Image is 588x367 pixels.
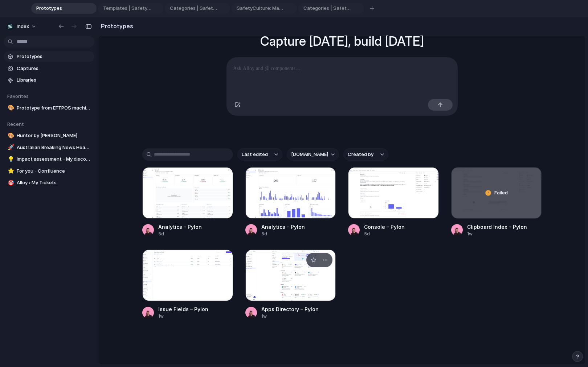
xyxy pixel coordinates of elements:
[7,144,14,151] button: 🚀
[261,313,319,319] div: 1w
[287,148,339,161] button: [DOMAIN_NAME]
[8,155,13,164] div: 💡
[4,154,94,165] a: 💡Impact assessment - My discovery project - Jira Product Discovery
[17,53,91,60] span: Prototypes
[100,5,152,12] span: Templates | SafetyCulture
[232,3,297,14] div: SafetyCulture: Manage Teams and Inspection Data | SafetyCulture
[158,223,202,231] div: Analytics – Pylon
[142,167,233,237] a: Analytics – PylonAnalytics – Pylon5d
[4,63,94,74] a: Captures
[245,250,336,319] a: Apps Directory – PylonApps Directory – Pylon1w
[31,3,97,14] div: Prototypes
[467,231,527,237] div: 1w
[261,231,305,237] div: 5d
[17,144,91,151] span: Australian Breaking News Headlines & World News Online | [DOMAIN_NAME]
[158,231,202,237] div: 5d
[4,130,94,141] a: 🎨Hunter by [PERSON_NAME]
[467,223,527,231] div: Clipboard Index – Pylon
[234,5,285,12] span: SafetyCulture: Manage Teams and Inspection Data | SafetyCulture
[364,231,405,237] div: 5d
[7,168,14,175] button: ⭐
[242,151,268,158] span: Last edited
[17,168,91,175] span: For you - Confluence
[8,167,13,175] div: ⭐
[348,151,373,158] span: Created by
[8,104,13,112] div: 🎨
[8,143,13,152] div: 🚀
[17,77,91,84] span: Libraries
[261,223,305,231] div: Analytics – Pylon
[167,5,219,12] span: Categories | SafetyCulture
[98,22,133,30] h2: Prototypes
[8,132,13,140] div: 🎨
[301,5,352,12] span: Categories | SafetyCulture
[4,21,40,32] button: Index
[451,167,542,237] a: Clipboard Index – PylonFailedClipboard Index – Pylon1w
[158,305,208,313] div: Issue Fields – Pylon
[4,166,94,177] a: ⭐For you - Confluence
[237,148,282,161] button: Last edited
[343,148,388,161] button: Created by
[298,3,364,14] div: Categories | SafetyCulture
[245,167,336,237] a: Analytics – PylonAnalytics – Pylon5d
[7,93,29,99] span: Favorites
[33,5,85,12] span: Prototypes
[494,189,508,197] span: Failed
[4,177,94,188] a: 🎯Alloy › My Tickets
[7,179,14,186] button: 🎯
[17,156,91,163] span: Impact assessment - My discovery project - Jira Product Discovery
[348,167,439,237] a: Console – PylonConsole – Pylon5d
[364,223,405,231] div: Console – Pylon
[165,3,230,14] div: Categories | SafetyCulture
[142,250,233,319] a: Issue Fields – PylonIssue Fields – Pylon1w
[7,156,14,163] button: 💡
[17,132,91,139] span: Hunter by [PERSON_NAME]
[17,23,29,30] span: Index
[4,51,94,62] a: Prototypes
[7,132,14,139] button: 🎨
[261,305,319,313] div: Apps Directory – Pylon
[7,121,24,127] span: Recent
[7,104,14,112] button: 🎨
[17,65,91,72] span: Captures
[4,75,94,86] a: Libraries
[17,104,91,112] span: Prototype from EFTPOS machines | eCommerce | free quote | Tyro
[8,179,13,187] div: 🎯
[260,32,424,51] h1: Capture [DATE], build [DATE]
[4,103,94,114] a: 🎨Prototype from EFTPOS machines | eCommerce | free quote | Tyro
[98,3,163,14] div: Templates | SafetyCulture
[4,142,94,153] a: 🚀Australian Breaking News Headlines & World News Online | [DOMAIN_NAME]
[17,179,91,186] span: Alloy › My Tickets
[158,313,208,319] div: 1w
[291,151,328,158] span: [DOMAIN_NAME]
